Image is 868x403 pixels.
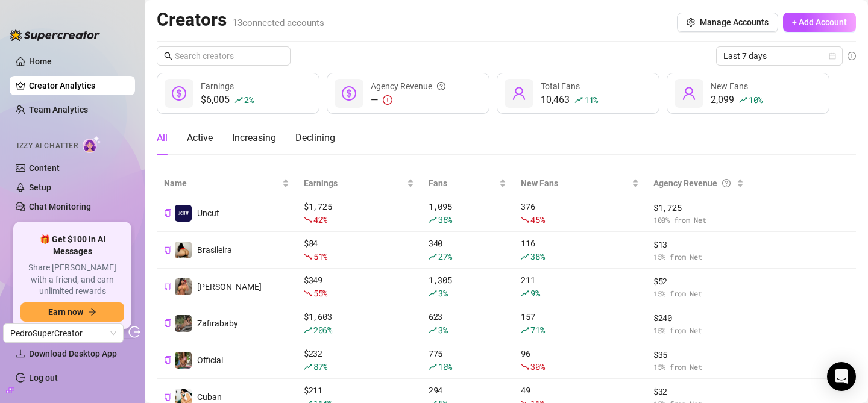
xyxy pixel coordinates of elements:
span: 🎁 Get $100 in AI Messages [20,234,124,257]
span: download [16,349,25,358]
span: 10 % [749,94,763,105]
span: Fans [429,177,497,190]
span: user [512,86,526,101]
span: rise [234,96,243,104]
span: Earn now [48,307,83,317]
span: Official [197,355,223,365]
span: fall [304,216,312,224]
a: Log out [29,373,58,383]
div: $ 84 [304,237,414,263]
button: Copy Creator ID [164,208,172,217]
span: build [6,386,14,395]
span: rise [429,326,437,334]
span: Earnings [304,177,404,190]
span: dollar-circle [342,86,356,101]
button: + Add Account [783,13,856,32]
input: Search creators [175,49,274,63]
a: Team Analytics [29,105,88,114]
span: Earnings [201,81,234,91]
span: Brasileira [197,245,232,255]
th: Fans [421,172,514,195]
span: 10 % [438,361,452,372]
span: Izzy AI Chatter [17,140,78,152]
img: AI Chatter [83,136,101,153]
span: exclamation-circle [383,95,392,105]
span: dollar-circle [172,86,186,101]
div: 157 [521,310,639,337]
span: rise [429,289,437,298]
img: Uncut [175,205,192,222]
span: 55 % [313,287,327,299]
h2: Creators [157,8,324,31]
span: copy [164,283,172,290]
span: 15 % from Net [653,288,744,299]
span: 71 % [530,324,544,336]
button: Copy Creator ID [164,319,172,328]
div: 1,095 [429,200,506,226]
span: 100 % from Net [653,214,744,226]
button: Manage Accounts [677,13,778,32]
span: Manage Accounts [700,17,769,27]
div: 116 [521,237,639,263]
div: Active [187,131,213,145]
img: Priscilla [175,278,192,295]
span: logout [128,326,140,338]
span: 13 connected accounts [233,17,324,28]
div: $ 1,725 [304,200,414,226]
span: Last 7 days [723,47,835,65]
div: Increasing [232,131,276,145]
span: 45 % [530,214,544,225]
span: 30 % [530,361,544,372]
button: Earn nowarrow-right [20,302,124,322]
span: rise [429,252,437,261]
span: + Add Account [792,17,847,27]
span: setting [687,18,695,27]
span: fall [304,252,312,261]
span: copy [164,246,172,254]
a: Content [29,163,60,173]
div: 96 [521,347,639,373]
div: 2,099 [711,93,763,107]
span: Total Fans [541,81,580,91]
span: rise [429,216,437,224]
span: Zafirababy [197,319,238,328]
div: 623 [429,310,506,337]
span: rise [521,252,529,261]
button: Copy Creator ID [164,355,172,364]
span: Share [PERSON_NAME] with a friend, and earn unlimited rewards [20,262,124,298]
a: Setup [29,183,51,192]
span: 3 % [438,287,447,299]
th: Name [157,172,297,195]
span: rise [521,289,529,298]
div: 340 [429,237,506,263]
span: $ 52 [653,275,744,288]
div: Open Intercom Messenger [827,362,856,391]
span: New Fans [521,177,629,190]
button: Copy Creator ID [164,282,172,291]
span: Name [164,177,280,190]
span: 38 % [530,251,544,262]
span: PedroSuperCreator [10,324,116,342]
div: All [157,131,168,145]
span: question-circle [437,80,445,93]
span: search [164,52,172,60]
span: 2 % [244,94,253,105]
span: $ 35 [653,348,744,361]
th: Earnings [297,172,421,195]
span: fall [521,363,529,371]
div: 10,463 [541,93,598,107]
span: 42 % [313,214,327,225]
span: rise [521,326,529,334]
div: $6,005 [201,93,253,107]
span: 36 % [438,214,452,225]
span: rise [304,363,312,371]
span: fall [521,216,529,224]
div: 211 [521,273,639,300]
span: $ 32 [653,385,744,398]
span: rise [304,326,312,334]
span: [PERSON_NAME] [197,282,262,292]
span: 11 % [584,94,598,105]
div: — [371,93,445,107]
button: Copy Creator ID [164,245,172,254]
div: 1,305 [429,273,506,300]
